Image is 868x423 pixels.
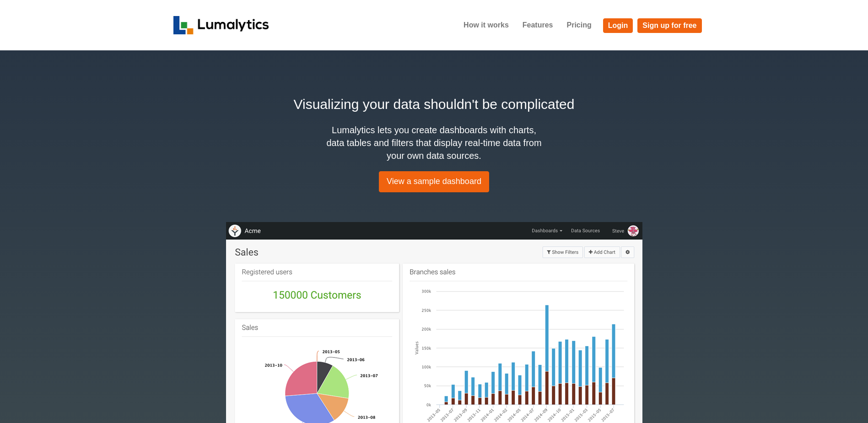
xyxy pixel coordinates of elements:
a: View a sample dashboard [379,171,489,192]
h2: Visualizing your data shouldn't be complicated [173,94,695,114]
a: Pricing [560,14,598,37]
a: Login [603,18,633,33]
a: Sign up for free [637,18,701,33]
img: logo_v2-f34f87db3d4d9f5311d6c47995059ad6168825a3e1eb260e01c8041e89355404.png [173,16,269,34]
a: How it works [457,14,516,37]
a: Features [516,14,560,37]
h4: Lumalytics lets you create dashboards with charts, data tables and filters that display real-time... [324,124,544,162]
